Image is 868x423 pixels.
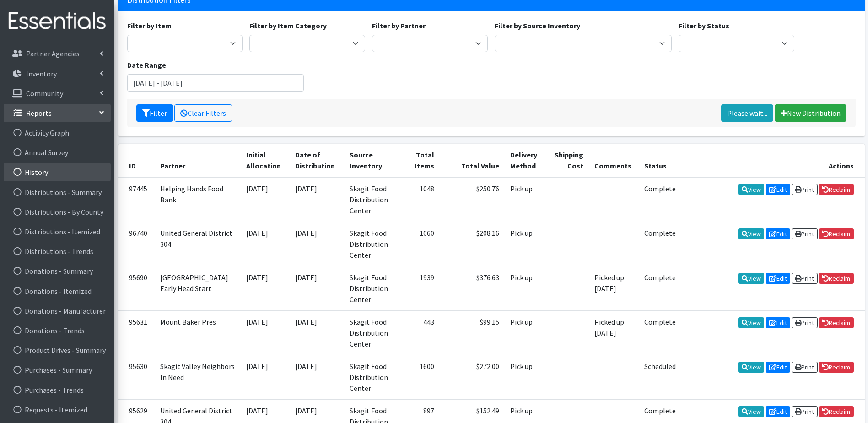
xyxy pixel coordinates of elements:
td: Pick up [505,310,546,355]
th: Partner [155,144,241,177]
th: Initial Allocation [241,144,289,177]
td: 96740 [118,222,155,266]
a: View [738,362,764,373]
td: Complete [639,177,681,222]
td: 95690 [118,266,155,310]
th: Shipping Cost [546,144,588,177]
a: View [738,406,764,417]
a: Clear Filters [174,104,232,122]
input: January 1, 2011 - December 31, 2011 [127,74,304,92]
td: 95631 [118,310,155,355]
td: [DATE] [290,177,344,222]
a: Distributions - Trends [4,242,111,260]
th: Comments [589,144,639,177]
a: Distributions - By County [4,203,111,221]
a: Reclaim [819,362,854,373]
a: Edit [766,317,790,328]
a: New Distribution [775,104,846,122]
a: Reclaim [819,228,854,239]
td: 97445 [118,177,155,222]
td: Picked up [DATE] [589,310,639,355]
a: Donations - Itemized [4,282,111,300]
td: Picked up [DATE] [589,266,639,310]
a: Please wait... [721,104,773,122]
a: Activity Graph [4,124,111,142]
td: [DATE] [290,355,344,399]
td: [DATE] [290,222,344,266]
td: Mount Baker Pres [155,310,241,355]
td: [DATE] [241,222,289,266]
td: Skagit Food Distribution Center [344,355,402,399]
a: Distributions - Itemized [4,222,111,241]
td: Skagit Food Distribution Center [344,310,402,355]
img: HumanEssentials [4,6,111,37]
td: Complete [639,222,681,266]
a: Edit [766,362,790,373]
label: Filter by Item Category [249,20,327,31]
td: [DATE] [290,310,344,355]
th: Delivery Method [505,144,546,177]
th: Total Items [402,144,440,177]
td: Skagit Valley Neighbors In Need [155,355,241,399]
a: Partner Agencies [4,44,111,63]
a: History [4,163,111,181]
a: View [738,228,764,239]
a: Donations - Trends [4,321,111,340]
a: Edit [766,406,790,417]
th: ID [118,144,155,177]
td: Pick up [505,355,546,399]
td: 1600 [402,355,440,399]
label: Filter by Source Inventory [495,20,580,31]
a: Product Drives - Summary [4,341,111,359]
a: View [738,184,764,195]
label: Filter by Status [679,20,729,31]
a: Community [4,84,111,103]
a: Reclaim [819,184,854,195]
td: $208.16 [440,222,505,266]
td: 95630 [118,355,155,399]
p: Inventory [26,69,57,78]
td: [DATE] [241,177,289,222]
td: $250.76 [440,177,505,222]
td: [DATE] [241,355,289,399]
th: Date of Distribution [290,144,344,177]
th: Actions [682,144,865,177]
a: Reclaim [819,406,854,417]
a: Print [792,317,818,328]
a: Print [792,406,818,417]
a: Edit [766,184,790,195]
label: Filter by Partner [372,20,426,31]
th: Status [639,144,681,177]
label: Filter by Item [127,20,172,31]
a: Reports [4,104,111,122]
a: Print [792,273,818,284]
td: 1048 [402,177,440,222]
td: $99.15 [440,310,505,355]
td: Complete [639,310,681,355]
a: Print [792,184,818,195]
a: Annual Survey [4,143,111,162]
a: Purchases - Summary [4,361,111,379]
button: Filter [136,104,173,122]
a: View [738,317,764,328]
a: Print [792,228,818,239]
td: United General District 304 [155,222,241,266]
td: Skagit Food Distribution Center [344,177,402,222]
a: Distributions - Summary [4,183,111,201]
td: Pick up [505,222,546,266]
td: Skagit Food Distribution Center [344,266,402,310]
a: Requests - Itemized [4,401,111,419]
label: Date Range [127,60,166,70]
td: 443 [402,310,440,355]
td: $272.00 [440,355,505,399]
a: Inventory [4,65,111,83]
th: Source Inventory [344,144,402,177]
a: Edit [766,228,790,239]
a: Donations - Manufacturer [4,302,111,320]
p: Partner Agencies [26,49,80,58]
a: Reclaim [819,317,854,328]
td: Helping Hands Food Bank [155,177,241,222]
th: Total Value [440,144,505,177]
td: Skagit Food Distribution Center [344,222,402,266]
p: Community [26,89,63,98]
